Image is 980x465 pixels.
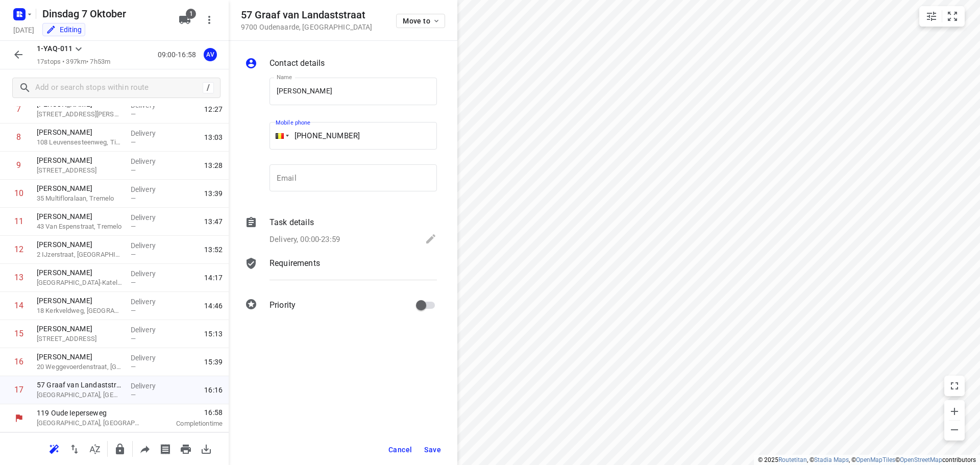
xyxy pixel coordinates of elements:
p: Delivery [131,381,168,391]
span: 12:27 [204,104,223,114]
div: 10 [14,188,23,198]
p: [PERSON_NAME] [37,267,122,278]
p: 18 Kerkveldweg, Grimbergen [37,306,122,316]
span: — [131,223,136,230]
div: 9 [16,160,21,170]
div: 12 [14,244,23,254]
label: Mobile phone [276,120,310,126]
div: / [203,82,214,93]
span: 15:13 [204,329,223,339]
span: — [131,110,136,118]
span: — [131,251,136,258]
span: 1 [186,9,196,19]
span: 14:17 [204,273,223,283]
p: 20 Weggevoerdenstraat, Aalst [37,362,122,372]
div: 13 [14,273,23,282]
p: 43 Van Espenstraat, Tremelo [37,222,122,232]
div: small contained button group [919,6,965,27]
div: Contact details [245,57,437,71]
span: Save [424,446,441,454]
p: 57 Graaf van Landaststraat [37,380,122,390]
p: 2 IJzerstraat, [GEOGRAPHIC_DATA] [37,250,122,260]
p: 89 Langeveldstraat, Opwijk [37,334,122,344]
span: — [131,279,136,286]
span: Sort by time window [85,444,105,453]
p: 108 Leuvensesteenweg, Tielt-Winge [37,137,122,148]
span: 13:47 [204,216,223,227]
div: 8 [16,132,21,142]
span: 15:39 [204,357,223,367]
div: 11 [14,216,23,226]
span: — [131,335,136,342]
svg: Edit [425,233,437,245]
span: 13:52 [204,244,223,255]
p: 09:00-16:58 [158,50,200,60]
a: OpenMapTiles [856,456,895,463]
li: © 2025 , © , © © contributors [758,456,976,463]
p: Delivery [131,353,168,363]
span: Download route [196,444,216,453]
h5: 57 Graaf van Landaststraat [241,9,373,21]
span: — [131,363,136,371]
span: 13:28 [204,160,223,170]
p: 46 Baalsesteenweg, Begijnendijk [37,165,122,176]
span: 13:03 [204,132,223,142]
span: — [131,166,136,174]
a: OpenStreetMap [900,456,942,463]
p: [GEOGRAPHIC_DATA], [GEOGRAPHIC_DATA] [37,390,122,400]
span: 16:16 [204,385,223,395]
button: More [199,10,219,30]
a: Routetitan [778,456,807,463]
p: [PERSON_NAME] [37,127,122,137]
p: Delivery [131,212,168,223]
p: 17 stops • 397km • 7h53m [37,57,110,67]
p: Contact details [269,57,325,69]
span: Reverse route [64,444,85,453]
div: 7 [16,104,21,114]
span: — [131,138,136,146]
p: [PERSON_NAME] [37,155,122,165]
div: Belgium: + 32 [269,122,289,150]
button: Move to [396,14,445,28]
div: Task detailsDelivery, 00:00-23:59 [245,216,437,247]
p: 52F Fortsesteenweg, Sint-Katelijne-Waver [37,278,122,288]
input: 1 (702) 123-4567 [269,122,437,150]
div: You are currently in edit mode. [46,25,82,35]
span: — [131,307,136,314]
div: 17 [14,385,23,395]
p: Delivery [131,184,168,194]
p: [GEOGRAPHIC_DATA], [GEOGRAPHIC_DATA] [37,418,143,428]
span: — [131,391,136,399]
p: [PERSON_NAME] [37,296,122,306]
p: [PERSON_NAME] [37,239,122,250]
p: 119 Oude Ieperseweg [37,408,143,418]
span: Assigned to Axel Verzele [200,50,220,59]
p: [PERSON_NAME] [37,324,122,334]
span: Print route [176,444,196,453]
button: AV [200,44,220,65]
span: 16:58 [155,407,223,418]
button: Lock route [110,439,130,459]
div: Requirements [245,257,437,288]
div: 16 [14,357,23,366]
p: Completion time [155,419,223,429]
div: AV [204,48,217,61]
a: Stadia Maps [814,456,849,463]
p: Priority [269,299,296,311]
input: Add or search stops within route [35,80,203,96]
span: Cancel [388,446,412,454]
h5: Rename [38,6,170,22]
span: Share route [135,444,155,453]
p: [PERSON_NAME] [37,352,122,362]
p: 96 Rue Sainte-Catherine, Jodoigne [37,109,122,119]
h5: Project date [9,24,38,36]
span: — [131,194,136,202]
p: Delivery [131,297,168,307]
p: [PERSON_NAME] [37,211,122,222]
button: 1 [175,10,195,30]
button: Save [420,440,445,459]
p: 1-YAQ-011 [37,43,72,54]
button: Cancel [384,440,416,459]
p: [PERSON_NAME] [37,183,122,193]
span: Move to [403,17,440,25]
